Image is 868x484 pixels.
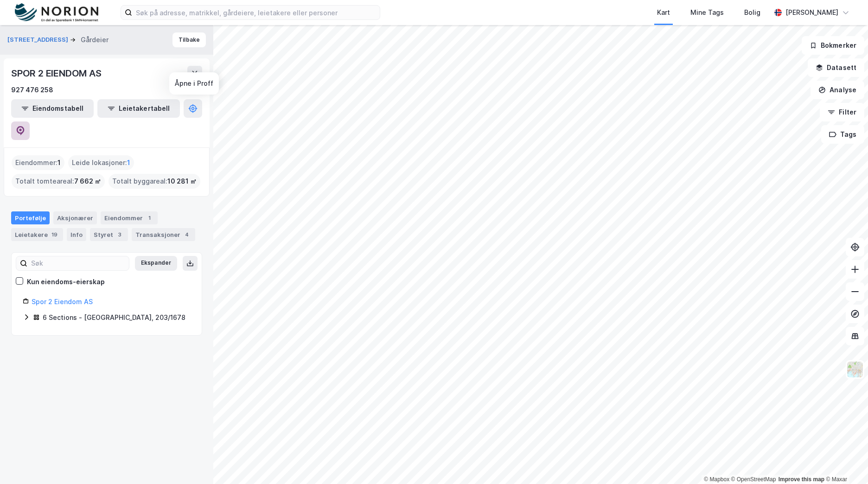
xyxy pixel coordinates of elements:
input: Søk [27,256,129,270]
div: 927 476 258 [11,84,53,96]
div: 3 [115,230,124,239]
div: SPOR 2 EIENDOM AS [11,66,103,81]
div: 4 [182,230,191,239]
button: Bokmerker [802,36,864,55]
div: Kun eiendoms-eierskap [27,276,105,287]
a: OpenStreetMap [731,476,776,483]
div: Kart [657,7,670,18]
a: Spor 2 Eiendom AS [32,298,93,306]
button: Ekspander [135,256,177,271]
div: 19 [50,230,59,239]
div: Mine Tags [690,7,724,18]
div: Info [67,228,86,241]
button: Tags [821,125,864,144]
img: norion-logo.80e7a08dc31c2e691866.png [15,3,98,22]
button: Leietakertabell [97,99,180,118]
div: Eiendommer : [12,155,64,170]
button: Tilbake [172,32,206,47]
div: Totalt tomteareal : [12,174,105,189]
span: 1 [57,157,61,168]
span: 7 662 ㎡ [74,176,101,187]
iframe: Chat Widget [822,439,868,484]
div: Aksjonærer [53,211,97,224]
button: Analyse [811,81,864,99]
div: Kontrollprogram for chat [822,439,868,484]
div: Eiendommer [101,211,158,224]
a: Mapbox [704,476,729,483]
div: 6 Sections - [GEOGRAPHIC_DATA], 203/1678 [43,312,185,323]
button: Datasett [808,58,864,77]
input: Søk på adresse, matrikkel, gårdeiere, leietakere eller personer [132,6,380,19]
img: Z [846,361,864,378]
a: Improve this map [779,476,824,483]
span: 10 281 ㎡ [167,176,197,187]
div: Leietakere [11,228,63,241]
button: [STREET_ADDRESS] [7,35,70,45]
div: Transaksjoner [132,228,195,241]
div: Gårdeier [81,34,108,45]
div: Totalt byggareal : [108,174,200,189]
div: Styret [90,228,128,241]
div: Leide lokasjoner : [68,155,134,170]
button: Filter [820,103,864,121]
div: Portefølje [11,211,50,224]
span: 1 [127,157,130,168]
div: [PERSON_NAME] [785,7,838,18]
div: 1 [145,213,154,223]
button: Eiendomstabell [11,99,94,118]
div: Bolig [744,7,760,18]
